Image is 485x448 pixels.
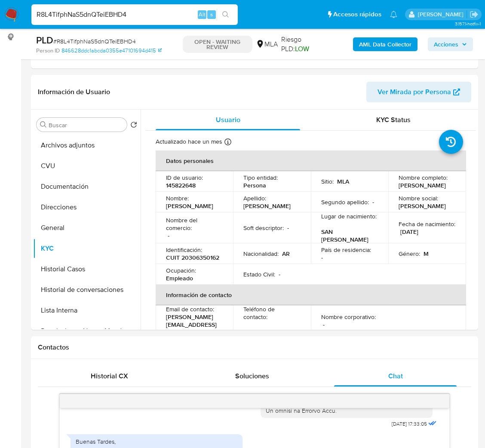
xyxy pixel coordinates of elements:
p: 145822648 [166,181,196,189]
p: Teléfono de contacto : [243,305,300,321]
button: Lista Interna [33,300,141,321]
button: Volver al orden por defecto [130,121,137,131]
a: 846628ddc1abcda0355e47101694d415 [61,47,162,55]
p: Sitio : [321,178,334,185]
p: Identificación : [166,246,202,254]
button: Documentación [33,176,141,197]
p: [PERSON_NAME] [399,181,446,189]
a: Notificaciones [390,11,397,18]
p: - [279,270,280,278]
p: Persona [243,181,266,189]
p: M [424,250,429,258]
p: OPEN - WAITING REVIEW [183,36,252,53]
span: Soluciones [235,371,269,381]
h1: Contactos [38,343,471,352]
p: CUIT 20306350162 [166,254,219,261]
span: [DATE] 17:33:05 [392,420,427,427]
p: - [372,198,374,206]
span: s [210,10,213,18]
p: abril.medzovich@mercadolibre.com [418,10,467,18]
span: # R8L4TifphNaS5dnQTeiEBHD4 [53,37,136,46]
p: Email de contacto : [166,305,214,313]
p: Fecha de nacimiento : [399,220,455,228]
p: Tipo entidad : [243,174,278,181]
a: Salir [470,10,479,19]
b: Person ID [36,47,60,55]
p: Segundo apellido : [321,198,369,206]
span: Accesos rápidos [333,10,381,19]
input: Buscar usuario o caso... [31,9,238,20]
p: [PERSON_NAME] [166,202,213,210]
p: - [168,232,169,239]
button: Archivos adjuntos [33,135,141,156]
span: 3.157.1-hotfix-1 [455,20,481,27]
p: Soft descriptor : [243,224,284,232]
p: [PHONE_NUMBER] [243,328,296,336]
button: Direcciones [33,197,141,218]
p: Estado Civil : [243,270,275,278]
button: Historial Casos [33,259,141,279]
p: Actualizado hace un mes [156,138,222,146]
span: Usuario [216,115,240,125]
b: PLD [36,33,53,47]
button: Ver Mirada por Persona [366,82,471,102]
span: Acciones [434,37,458,51]
p: ID de usuario : [166,174,203,181]
button: General [33,218,141,238]
input: Buscar [49,121,123,129]
p: - [323,321,325,328]
span: Riesgo PLD: [281,35,326,53]
h1: Información de Usuario [38,88,110,96]
span: Historial CX [91,371,128,381]
button: Buscar [40,121,47,128]
p: Nombre social : [399,194,438,202]
p: [DATE] [400,228,418,236]
p: AR [282,250,290,258]
button: search-icon [217,9,234,21]
p: País de residencia : [321,246,371,254]
p: Nacionalidad : [243,250,279,258]
th: Información de contacto [156,285,466,305]
p: Apellido : [243,194,266,202]
b: AML Data Collector [359,37,411,51]
span: Alt [199,10,206,18]
p: Nombre : [166,194,189,202]
th: Datos personales [156,150,466,171]
span: KYC Status [376,115,411,125]
p: SAN [PERSON_NAME] [321,228,374,243]
span: Chat [388,371,403,381]
p: Género : [399,250,420,258]
button: Historial de conversaciones [33,279,141,300]
button: Restricciones Nuevo Mundo [33,321,141,341]
div: MLA [256,40,278,49]
p: [PERSON_NAME] [243,202,291,210]
p: MLA [337,178,349,185]
p: Empleado [166,274,193,282]
button: AML Data Collector [353,37,417,51]
p: [PERSON_NAME][EMAIL_ADDRESS][DOMAIN_NAME] [166,313,219,336]
button: KYC [33,238,141,259]
span: LOW [295,44,309,54]
p: Ocupación : [166,267,196,274]
span: Ver Mirada por Persona [378,82,451,102]
p: Nombre del comercio : [166,216,223,232]
p: Nombre completo : [399,174,448,181]
p: - [321,254,323,261]
p: Lugar de nacimiento : [321,212,377,220]
button: Acciones [428,37,473,51]
p: [PERSON_NAME] [399,202,446,210]
p: - [287,224,289,232]
p: Nombre corporativo : [321,313,376,321]
button: CVU [33,156,141,176]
